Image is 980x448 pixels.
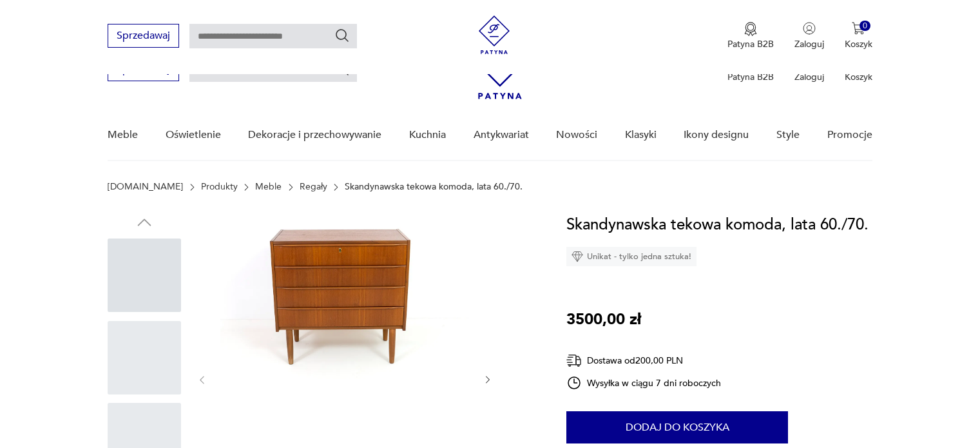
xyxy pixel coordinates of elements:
img: Ikona dostawy [566,353,582,369]
a: Oświetlenie [166,110,221,160]
a: Sprzedawaj [108,66,179,75]
p: Zaloguj [794,71,824,83]
a: Produkty [201,182,238,192]
p: Koszyk [845,71,872,83]
img: Patyna - sklep z meblami i dekoracjami vintage [475,15,514,54]
button: Sprzedawaj [108,24,179,48]
p: Patyna B2B [727,71,774,83]
a: Dekoracje i przechowywanie [248,110,381,160]
a: Meble [108,110,138,160]
a: Kuchnia [409,110,446,160]
img: Ikona diamentu [572,251,583,262]
a: Ikony designu [684,110,749,160]
p: Skandynawska tekowa komoda, lata 60./70. [345,182,523,192]
a: Antykwariat [474,110,529,160]
p: Koszyk [845,38,872,50]
a: Regały [300,182,327,192]
div: Wysyłka w ciągu 7 dni roboczych [566,375,721,391]
a: [DOMAIN_NAME] [108,182,183,192]
a: Nowości [556,110,597,160]
h1: Skandynawska tekowa komoda, lata 60./70. [566,213,869,237]
a: Style [776,110,800,160]
button: 0Koszyk [845,22,872,50]
img: Zdjęcie produktu Skandynawska tekowa komoda, lata 60./70. [220,213,469,384]
div: 0 [860,21,870,32]
img: Ikonka użytkownika [803,22,816,35]
a: Sprzedawaj [108,32,179,41]
div: Dostawa od 200,00 PLN [566,353,721,369]
img: Ikona koszyka [852,22,865,35]
img: Ikona medalu [744,22,757,36]
p: 3500,00 zł [566,307,641,332]
a: Klasyki [625,110,657,160]
button: Szukaj [334,28,350,43]
p: Patyna B2B [727,38,774,50]
div: Unikat - tylko jedna sztuka! [566,247,697,266]
button: Dodaj do koszyka [566,411,788,443]
a: Meble [255,182,282,192]
button: Zaloguj [794,22,824,50]
p: Zaloguj [794,38,824,50]
button: Patyna B2B [727,22,774,50]
a: Ikona medaluPatyna B2B [727,22,774,50]
a: Promocje [827,110,872,160]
